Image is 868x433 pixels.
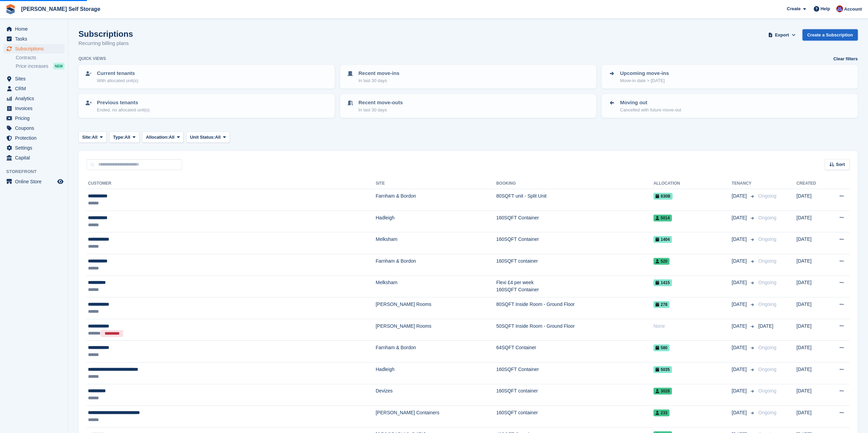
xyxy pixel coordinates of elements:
p: In last 30 days [358,107,403,113]
span: Ongoing [758,345,776,350]
button: Site: All [78,132,107,143]
a: Moving out Cancelled with future move-out [602,95,857,117]
span: Ongoing [758,367,776,372]
img: stora-icon-8386f47178a22dfd0bd8f6a31ec36ba5ce8667c1dd55bd0f319d3a0aa187defe.svg [5,4,16,14]
a: Create a Subscription [803,29,858,41]
span: 1415 [653,279,672,286]
a: [PERSON_NAME] Self Storage [18,3,103,15]
a: menu [3,84,64,93]
td: 160SQFT container [496,406,653,428]
td: 160SQFT Container [496,362,653,384]
img: Tim Brant-Coles [836,5,843,12]
div: None [653,323,732,330]
h1: Subscriptions [78,29,133,38]
a: menu [3,34,64,44]
a: Preview store [56,177,64,186]
th: Created [796,178,827,189]
td: [DATE] [796,276,827,297]
p: Move-in date > [DATE] [620,77,669,84]
span: 233 [653,409,670,416]
span: Ongoing [758,236,776,242]
td: 80SQFT unit - Split Unit [496,189,653,211]
td: [DATE] [796,406,827,428]
td: Flexi £4 per week 160SQFT Container [496,276,653,297]
td: Melksham [376,232,496,254]
a: Current tenants With allocated unit(s) [79,65,334,88]
a: menu [3,94,64,103]
td: [DATE] [796,232,827,254]
td: Farnham & Bordon [376,341,496,362]
a: menu [3,143,64,153]
span: [DATE] [732,323,748,330]
span: Coupons [15,123,56,133]
span: Analytics [15,94,56,103]
span: [DATE] [732,192,748,200]
td: [DATE] [796,189,827,211]
td: 160SQFT Container [496,232,653,254]
span: Sites [15,74,56,83]
a: Upcoming move-ins Move-in date > [DATE] [602,65,857,88]
span: Allocation: [146,134,169,141]
span: [DATE] [732,387,748,395]
span: Site: [82,134,92,141]
p: Upcoming move-ins [620,69,669,77]
span: [DATE] [732,366,748,373]
span: Ongoing [758,280,776,285]
p: Previous tenants [97,99,150,107]
p: Ended, no allocated unit(s) [97,107,150,113]
a: menu [3,133,64,143]
span: Protection [15,133,56,143]
span: [DATE] [732,409,748,416]
span: Ongoing [758,388,776,393]
span: Online Store [15,177,56,186]
span: All [169,134,175,141]
span: [DATE] [732,279,748,286]
td: 64SQFT Container [496,341,653,362]
a: Clear filters [833,56,858,62]
td: Farnham & Bordon [376,189,496,211]
span: Ongoing [758,410,776,415]
a: Contracts [16,55,64,61]
th: Booking [496,178,653,189]
td: Devizes [376,384,496,406]
span: Capital [15,153,56,163]
span: [DATE] [732,344,748,351]
th: Allocation [653,178,732,189]
span: [DATE] [732,258,748,265]
span: All [215,134,221,141]
span: [DATE] [732,214,748,221]
span: Tasks [15,34,56,44]
td: [PERSON_NAME] Rooms [376,319,496,341]
th: Customer [87,178,376,189]
p: With allocated unit(s) [97,77,138,84]
td: [DATE] [796,341,827,362]
a: menu [3,177,64,186]
p: Cancelled with future move-out [620,107,681,113]
td: Farnham & Bordon [376,254,496,276]
button: Unit Status: All [186,132,230,143]
span: [DATE] [758,323,773,329]
span: 580 [653,344,670,351]
span: 278 [653,301,670,308]
a: Previous tenants Ended, no allocated unit(s) [79,95,334,117]
span: Help [821,5,830,12]
td: 160SQFT Container [496,211,653,232]
span: Ongoing [758,258,776,264]
a: menu [3,123,64,133]
span: Account [844,6,862,13]
th: Site [376,178,496,189]
td: 80SQFT Inside Room - Ground Floor [496,297,653,319]
td: [DATE] [796,297,827,319]
a: menu [3,153,64,163]
span: Subscriptions [15,44,56,53]
div: NEW [53,63,64,69]
span: All [92,134,98,141]
td: [PERSON_NAME] Rooms [376,297,496,319]
span: Settings [15,143,56,153]
p: Recurring billing plans [78,40,133,47]
span: Type: [113,134,125,141]
td: [DATE] [796,362,827,384]
a: menu [3,113,64,123]
span: 520 [653,258,670,265]
td: [DATE] [796,319,827,341]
